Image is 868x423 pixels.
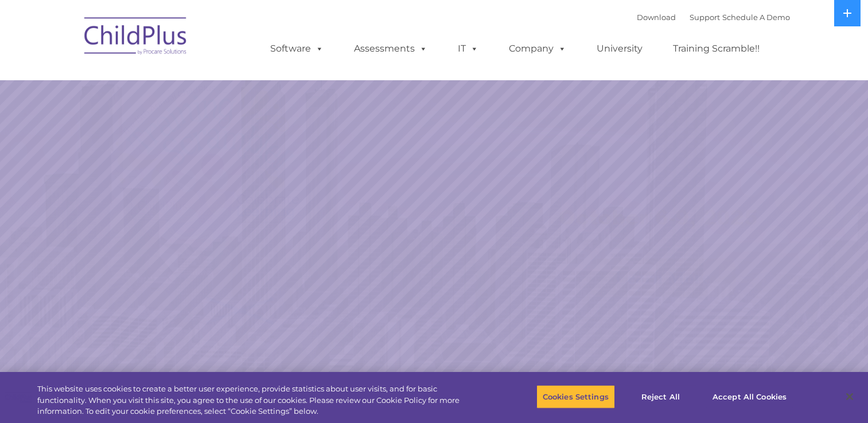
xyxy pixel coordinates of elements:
div: This website uses cookies to create a better user experience, provide statistics about user visit... [37,383,477,417]
button: Reject All [625,385,696,409]
font: | [637,13,790,22]
button: Accept All Cookies [706,385,793,409]
a: IT [446,37,490,60]
button: Cookies Settings [536,385,615,409]
img: ChildPlus by Procare Solutions [79,9,193,66]
a: Software [259,37,335,60]
a: Schedule A Demo [722,13,790,22]
a: University [585,37,654,60]
a: Company [497,37,578,60]
button: Close [837,384,862,409]
a: Download [637,13,676,22]
a: Support [690,13,720,22]
a: Assessments [342,37,439,60]
a: Training Scramble!! [661,37,771,60]
a: Learn More [590,258,735,297]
